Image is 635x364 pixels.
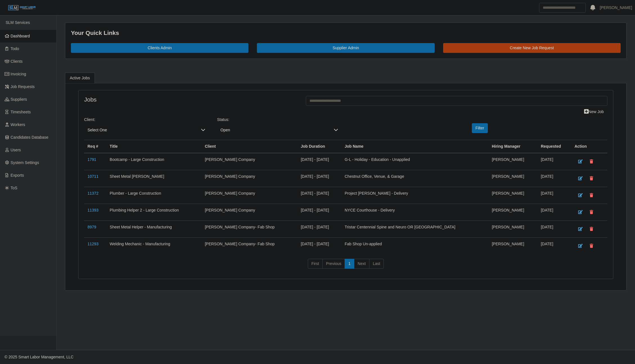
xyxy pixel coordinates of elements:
span: Job Requests [11,84,35,89]
td: Sheet Metal Helper - Manufacturing [106,221,201,237]
span: Candidates Database [11,135,49,140]
th: Requested [537,140,571,153]
th: Hiring Manager [488,140,537,153]
td: [DATE] - [DATE] [297,153,341,170]
a: Clients Admin [71,43,248,53]
td: [PERSON_NAME] [488,204,537,221]
td: [PERSON_NAME] [488,237,537,254]
td: [DATE] - [DATE] [297,237,341,254]
a: 8979 [87,225,96,229]
a: 1791 [87,157,96,162]
a: Create New Job Request [443,43,621,53]
td: [DATE] - [DATE] [297,187,341,204]
td: [PERSON_NAME] Company [201,187,297,204]
td: [DATE] [537,153,571,170]
input: Search [539,3,586,13]
span: Exports [11,173,24,177]
td: [DATE] - [DATE] [297,221,341,237]
a: 1 [345,259,354,269]
td: [DATE] [537,237,571,254]
td: [PERSON_NAME] [488,170,537,187]
button: Filter [472,123,488,133]
a: 10711 [87,174,98,179]
span: ToS [11,186,17,190]
td: [PERSON_NAME] Company- Fab Shop [201,221,297,237]
td: Project [PERSON_NAME] - Delivery [341,187,488,204]
td: [DATE] [537,187,571,204]
a: Supplier Admin [257,43,434,53]
span: Invoicing [11,72,26,76]
label: Status: [217,117,230,123]
td: Chestnut Office, Venue, & Garage [341,170,488,187]
a: 11372 [87,191,98,196]
td: G-L - Holiday - Education - Unapplied [341,153,488,170]
span: Workers [11,122,25,127]
a: 11393 [87,208,98,212]
td: [DATE] [537,170,571,187]
td: [PERSON_NAME] Company [201,204,297,221]
td: Welding Mechanic - Manufacturing [106,237,201,254]
img: SLM Logo [8,5,36,11]
td: Tristar Centennial Spine and Neuro OR [GEOGRAPHIC_DATA] [341,221,488,237]
td: Sheet Metal [PERSON_NAME] [106,170,201,187]
th: Title [106,140,201,153]
nav: pagination [84,259,607,273]
span: Suppliers [11,97,27,102]
a: [PERSON_NAME] [600,5,632,11]
span: System Settings [11,160,39,165]
span: Clients [11,59,23,64]
a: 11293 [87,242,98,246]
td: [DATE] [537,221,571,237]
td: [PERSON_NAME] [488,221,537,237]
td: Plumber - Large Construction [106,187,201,204]
span: SLM Services [6,20,30,25]
th: Req # [84,140,106,153]
td: [PERSON_NAME] Company [201,153,297,170]
th: Action [571,140,607,153]
a: Active Jobs [65,73,95,84]
td: [DATE] [537,204,571,221]
td: [PERSON_NAME] [488,187,537,204]
h4: Jobs [84,96,297,103]
td: [DATE] - [DATE] [297,204,341,221]
td: [PERSON_NAME] [488,153,537,170]
a: New Job [580,107,607,117]
td: NYCE Courthouse - Delivery [341,204,488,221]
th: Client [201,140,297,153]
span: Timesheets [11,110,31,114]
label: Client: [84,117,95,123]
td: [PERSON_NAME] Company- Fab Shop [201,237,297,254]
th: Job Name [341,140,488,153]
td: [PERSON_NAME] Company [201,170,297,187]
th: Job Duration [297,140,341,153]
span: Select One [84,125,198,135]
td: Plumbing Helper 2 - Large Construction [106,204,201,221]
span: Todo [11,46,19,51]
div: Your Quick Links [71,28,621,37]
span: Users [11,148,21,152]
td: [DATE] - [DATE] [297,170,341,187]
td: Fab Shop Un-applied [341,237,488,254]
span: © 2025 Smart Labor Management, LLC [5,355,73,359]
span: Dashboard [11,34,30,38]
span: Open [217,125,331,135]
td: Bootcamp - Large Construction [106,153,201,170]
